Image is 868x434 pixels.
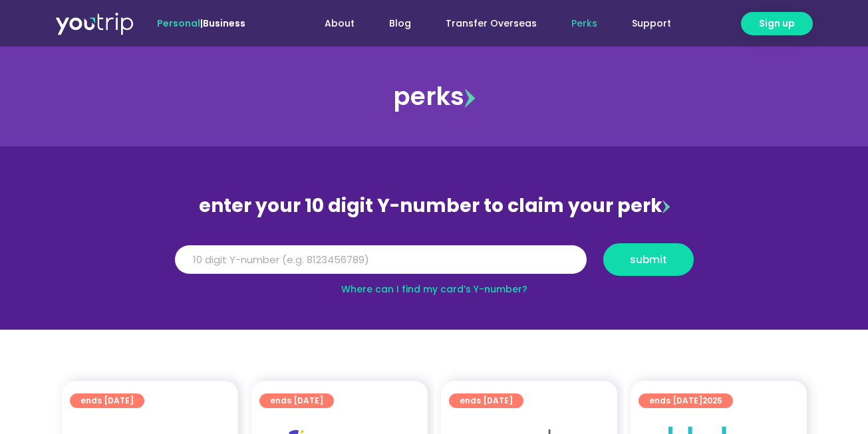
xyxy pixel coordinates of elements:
a: ends [DATE] [449,393,523,408]
span: | [157,17,245,30]
button: submit [603,243,694,276]
span: Sign up [759,17,795,31]
span: Personal [157,17,200,30]
span: submit [630,255,667,265]
nav: Menu [281,11,688,36]
a: ends [DATE]2025 [639,393,733,408]
input: 10 digit Y-number (e.g. 8123456789) [175,245,587,274]
a: About [307,11,372,36]
span: 2025 [702,395,722,406]
a: Perks [554,11,615,36]
a: Sign up [741,12,813,35]
a: ends [DATE] [70,393,144,408]
a: Support [615,11,688,36]
span: ends [DATE] [80,393,134,408]
a: Blog [372,11,428,36]
span: ends [DATE] [649,393,722,408]
span: ends [DATE] [270,393,323,408]
a: Business [203,17,245,30]
a: Where can I find my card’s Y-number? [341,282,527,296]
div: enter your 10 digit Y-number to claim your perk [168,189,700,223]
a: ends [DATE] [259,393,334,408]
a: Transfer Overseas [428,11,554,36]
span: ends [DATE] [460,393,513,408]
form: Y Number [175,243,694,286]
